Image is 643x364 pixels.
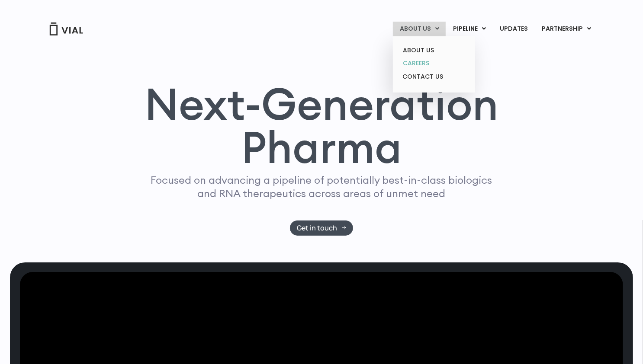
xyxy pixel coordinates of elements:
[396,70,472,84] a: CONTACT US
[290,220,354,236] a: Get in touch
[393,22,446,36] a: ABOUT USMenu Toggle
[147,173,496,200] p: Focused on advancing a pipeline of potentially best-in-class biologics and RNA therapeutics acros...
[446,22,492,36] a: PIPELINEMenu Toggle
[535,22,598,36] a: PARTNERSHIPMenu Toggle
[396,44,472,57] a: ABOUT US
[134,82,509,169] h1: Next-Generation Pharma
[493,22,534,36] a: UPDATES
[297,225,337,231] span: Get in touch
[396,57,472,70] a: CAREERS
[49,22,84,35] img: Vial Logo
